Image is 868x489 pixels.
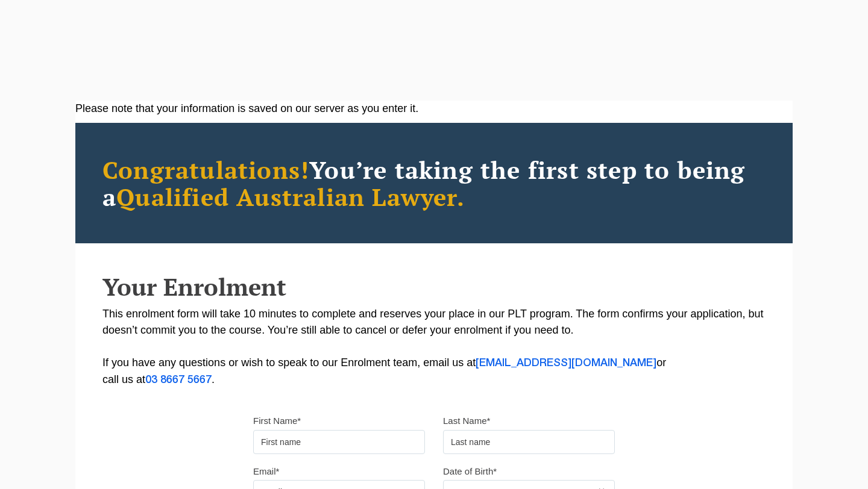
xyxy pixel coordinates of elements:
span: Congratulations! [102,154,309,185]
a: 03 8667 5667 [145,375,212,385]
a: [EMAIL_ADDRESS][DOMAIN_NAME] [476,358,656,368]
label: Email* [253,466,279,478]
label: Date of Birth* [443,466,497,478]
p: This enrolment form will take 10 minutes to complete and reserves your place in our PLT program. ... [102,306,766,388]
h2: Your Enrolment [102,273,766,300]
label: First Name* [253,415,301,427]
div: Please note that your information is saved on our server as you enter it. [75,101,793,117]
label: Last Name* [443,415,490,427]
input: First name [253,430,425,454]
h2: You’re taking the first step to being a [102,156,766,210]
span: Qualified Australian Lawyer. [116,181,465,213]
input: Last name [443,430,615,454]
